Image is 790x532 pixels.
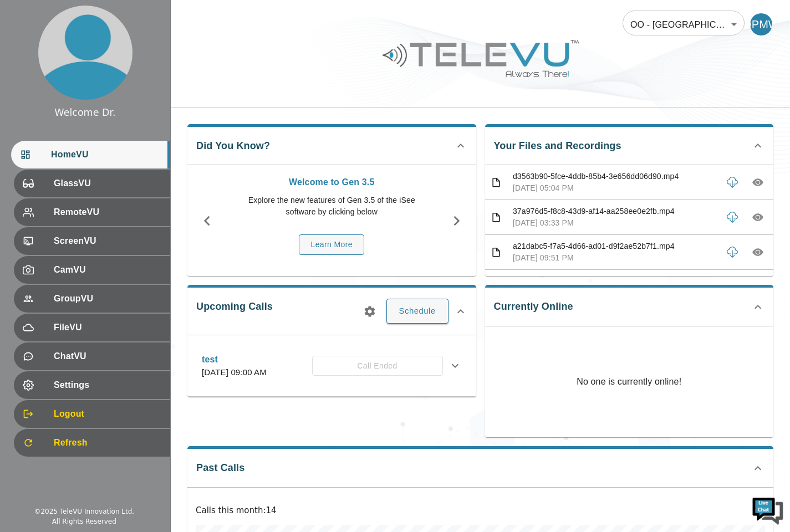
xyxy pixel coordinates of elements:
div: FileVU [14,314,170,341]
span: ChatVU [54,350,161,363]
img: Logo [381,35,580,81]
span: HomeVU [51,148,161,161]
span: GroupVU [54,292,161,305]
div: Logout [14,400,170,428]
div: © 2025 TeleVU Innovation Ltd. [34,507,134,516]
p: [DATE] 05:04 PM [513,182,717,194]
span: FileVU [54,321,161,334]
div: HomeVU [11,141,170,168]
p: 37a976d5-f8c8-43d9-af14-aa258ee0e2fb.mp4 [513,206,717,217]
div: CamVU [14,256,170,284]
span: CamVU [54,263,161,277]
p: [DATE] 03:33 PM [513,217,717,229]
button: Schedule [386,299,448,323]
div: OO - [GEOGRAPHIC_DATA] - [PERSON_NAME] [MTRP] [623,9,745,40]
span: RemoteVU [54,206,161,219]
div: ChatVU [14,342,170,370]
div: ScreenVU [14,227,170,255]
div: RemoteVU [14,198,170,226]
p: No one is currently online! [577,326,681,437]
p: [DATE] 09:51 PM [513,252,717,264]
span: GlassVU [54,177,161,190]
div: GlassVU [14,170,170,197]
div: GroupVU [14,285,170,313]
span: Settings [54,378,161,392]
p: 0809570e-67a7-44c3-b321-ae836481b206.mp4 [513,275,717,287]
p: a21dabc5-f7a5-4d66-ad01-d9f2ae52b7f1.mp4 [513,241,717,252]
p: [DATE] 09:00 AM [202,366,267,379]
span: Refresh [54,436,161,449]
img: profile.png [38,6,132,100]
p: Calls this month : 14 [196,504,765,517]
span: ScreenVU [54,234,161,248]
div: test[DATE] 09:00 AMCall Ended [193,346,471,386]
p: test [202,353,267,366]
div: Refresh [14,429,170,457]
div: Welcome Dr. [54,105,115,120]
div: All Rights Reserved [52,516,116,526]
span: Logout [54,407,161,421]
p: Explore the new features of Gen 3.5 of the iSee software by clicking below [232,195,431,218]
p: d3563b90-5fce-4ddb-85b4-3e656dd06d90.mp4 [513,171,717,182]
p: Welcome to Gen 3.5 [232,176,431,189]
button: Learn More [299,234,364,255]
div: Settings [14,371,170,399]
div: DPMW [750,13,772,35]
img: Chat Widget [751,493,784,526]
